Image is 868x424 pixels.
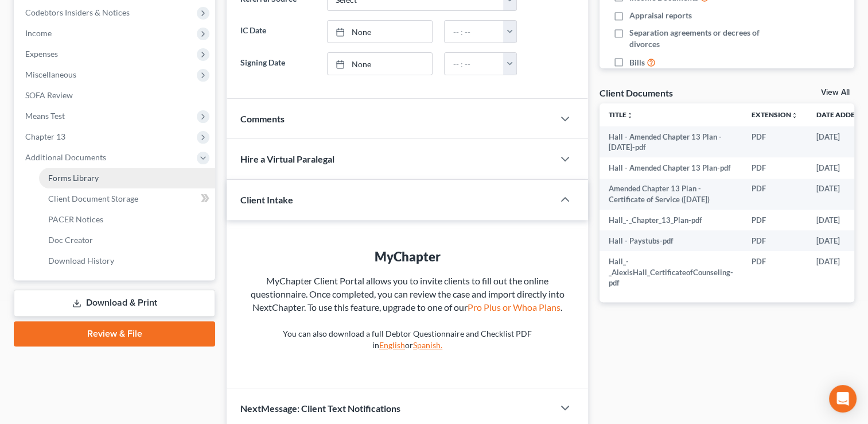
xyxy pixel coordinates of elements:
label: Signing Date [235,52,321,75]
a: View All [821,88,850,97]
td: PDF [742,230,807,251]
td: Hall - Amended Chapter 13 Plan - [DATE]-pdf [600,126,742,158]
td: Hall_-_AlexisHall_CertificateofCounseling-pdf [600,251,742,293]
span: Hire a Virtual Paralegal [240,153,334,164]
span: Miscellaneous [25,70,76,79]
span: Bills [629,57,645,68]
a: Download History [39,250,215,271]
i: unfold_more [626,112,633,119]
i: unfold_more [791,112,798,119]
span: Codebtors Insiders & Notices [25,7,130,17]
span: Chapter 13 [25,132,65,141]
a: Titleunfold_more [609,110,633,119]
a: Date Added expand_more [816,110,868,119]
div: Open Intercom Messenger [829,385,857,413]
span: Separation agreements or decrees of divorces [629,27,781,50]
span: Forms Library [48,173,99,183]
span: Income [25,28,52,38]
a: Spanish. [413,340,442,350]
a: Pro Plus or Whoa Plans [468,302,560,313]
div: Client Documents [600,87,673,99]
a: Client Document Storage [39,188,215,209]
td: PDF [742,210,807,230]
a: English [379,340,405,350]
input: -- : -- [445,21,504,43]
span: MyChapter Client Portal allows you to invite clients to fill out the online questionnaire. Once c... [251,275,565,313]
a: None [328,21,433,43]
a: PACER Notices [39,209,215,230]
span: Doc Creator [48,235,93,245]
span: NextMessage: Client Text Notifications [240,403,400,414]
td: PDF [742,126,807,158]
a: Doc Creator [39,230,215,250]
td: PDF [742,157,807,178]
label: IC Date [235,20,321,43]
span: PACER Notices [48,214,103,224]
span: Client Intake [240,194,293,205]
td: Hall - Paystubs-pdf [600,230,742,251]
td: Hall - Amended Chapter 13 Plan-pdf [600,157,742,178]
span: Comments [240,113,285,124]
span: SOFA Review [25,90,73,100]
span: Additional Documents [25,152,106,162]
a: Forms Library [39,168,215,188]
span: Client Document Storage [48,194,138,203]
span: Appraisal reports [629,10,692,21]
td: Hall_-_Chapter_13_Plan-pdf [600,210,742,230]
td: Amended Chapter 13 Plan - Certificate of Service ([DATE]) [600,179,742,210]
span: Means Test [25,111,65,121]
a: Review & File [14,321,215,346]
span: Download History [48,256,114,265]
td: PDF [742,251,807,293]
a: SOFA Review [16,85,215,106]
a: None [328,53,433,75]
a: Extensionunfold_more [752,110,798,119]
td: PDF [742,179,807,210]
input: -- : -- [445,53,504,75]
span: Expenses [25,49,58,59]
div: MyChapter [250,248,565,265]
a: Download & Print [14,290,215,317]
p: You can also download a full Debtor Questionnaire and Checklist PDF in or [250,328,565,351]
